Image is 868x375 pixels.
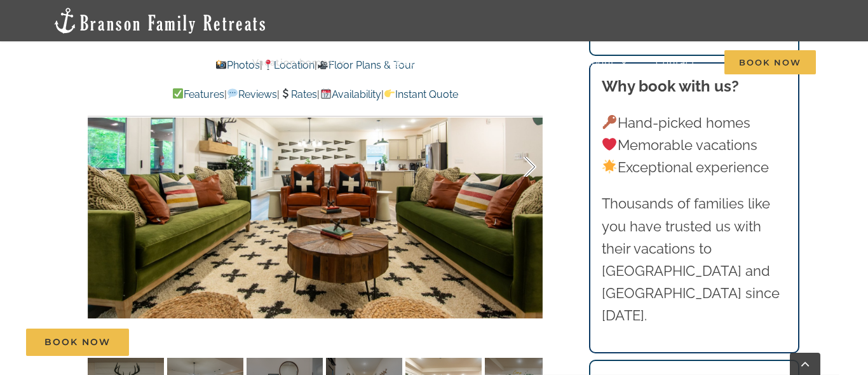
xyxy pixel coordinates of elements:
[602,112,787,179] p: Hand-picked homes Memorable vacations Exceptional experience
[585,58,615,67] span: About
[478,41,556,83] a: Deals & More
[280,88,317,100] a: Rates
[280,88,290,99] img: 💲
[602,160,616,174] img: 🌟
[384,88,395,99] img: 👉
[602,193,787,327] p: Thousands of families like you have trusted us with their vacations to [GEOGRAPHIC_DATA] and [GEO...
[602,115,616,129] img: 🔑
[26,329,129,356] a: Book Now
[656,58,696,67] span: Contact
[321,88,331,99] img: 📆
[88,86,543,103] p: | | | |
[173,88,183,99] img: ✅
[227,88,238,99] img: 💬
[374,58,437,67] span: Things to do
[374,41,449,83] a: Things to do
[602,137,616,151] img: ❤️
[478,58,544,67] span: Deals & More
[172,88,224,100] a: Features
[252,41,816,83] nav: Main Menu Sticky
[252,58,333,67] span: Vacation homes
[585,41,627,83] a: About
[227,88,277,100] a: Reviews
[252,41,345,83] a: Vacation homes
[602,75,787,98] h3: Why book with us?
[724,50,816,74] span: Book Now
[44,337,111,348] span: Book Now
[384,88,458,100] a: Instant Quote
[656,41,696,83] a: Contact
[52,6,268,35] img: Branson Family Retreats Logo
[320,88,381,100] a: Availability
